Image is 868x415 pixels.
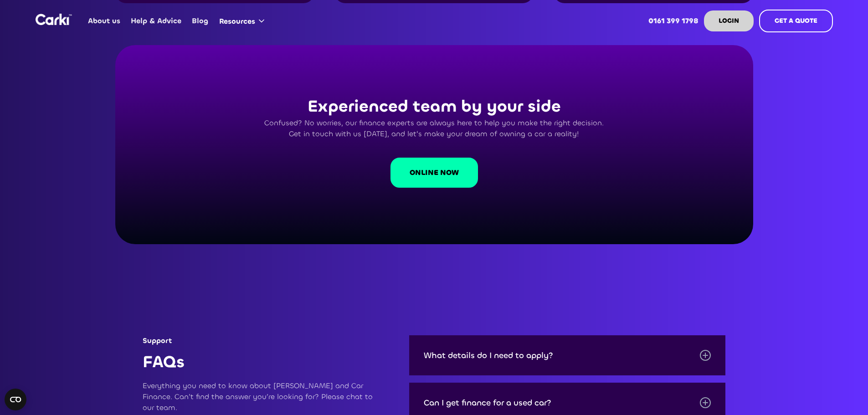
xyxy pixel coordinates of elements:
[5,389,26,410] button: Open CMP widget
[83,3,126,39] a: About us
[424,351,553,360] div: What details do I need to apply?
[719,16,739,25] strong: LOGIN
[143,335,380,346] div: Support
[410,168,459,177] strong: ONLINE NOW
[759,10,833,32] a: GET A QUOTE
[187,3,214,39] a: Blog
[390,158,478,188] a: ONLINE NOW
[219,16,255,26] div: Resources
[36,14,72,25] a: home
[143,380,380,413] div: Everything you need to know about [PERSON_NAME] and Car Finance. Can’t find the answer you’re loo...
[143,352,380,373] h2: FAQs
[126,3,187,39] a: Help & Advice
[424,398,551,407] div: Can I get finance for a used car?
[259,118,609,139] div: Confused? No worries, our finance experts are always here to help you make the right decision. Ge...
[259,96,609,118] h2: Experienced team by your side
[704,10,754,31] a: LOGIN
[648,16,699,26] strong: 0161 399 1798
[643,3,704,39] a: 0161 399 1798
[214,4,273,38] div: Resources
[775,16,817,25] strong: GET A QUOTE
[36,14,72,25] img: Logo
